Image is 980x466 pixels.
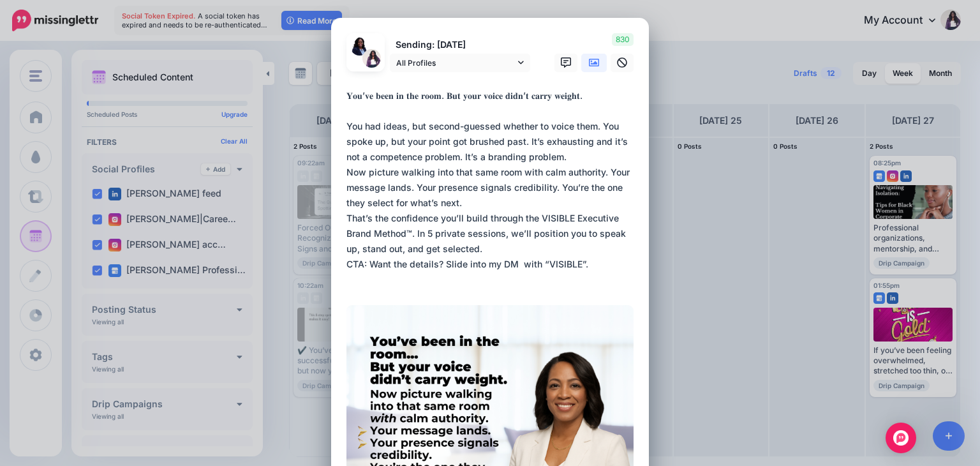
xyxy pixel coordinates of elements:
[390,54,530,72] a: All Profiles
[612,33,634,46] span: 830
[390,38,530,52] p: Sending: [DATE]
[362,49,381,68] img: AOh14GgRZl8Wp09hFKi170KElp-xBEIImXkZHkZu8KLJnAs96-c-64028.png
[346,88,640,272] div: 𝐘𝐨𝐮’𝐯𝐞 𝐛𝐞𝐞𝐧 𝐢𝐧 𝐭𝐡𝐞 𝐫𝐨𝐨𝐦. 𝐁𝐮𝐭 𝐲𝐨𝐮𝐫 𝐯𝐨𝐢𝐜𝐞 𝐝𝐢𝐝𝐧’𝐭 𝐜𝐚𝐫𝐫𝐲 𝐰𝐞𝐢𝐠𝐡𝐭. You had ideas, but second-guessed wh...
[350,37,369,56] img: 1753062409949-64027.png
[396,56,515,70] span: All Profiles
[886,423,916,453] div: Open Intercom Messenger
